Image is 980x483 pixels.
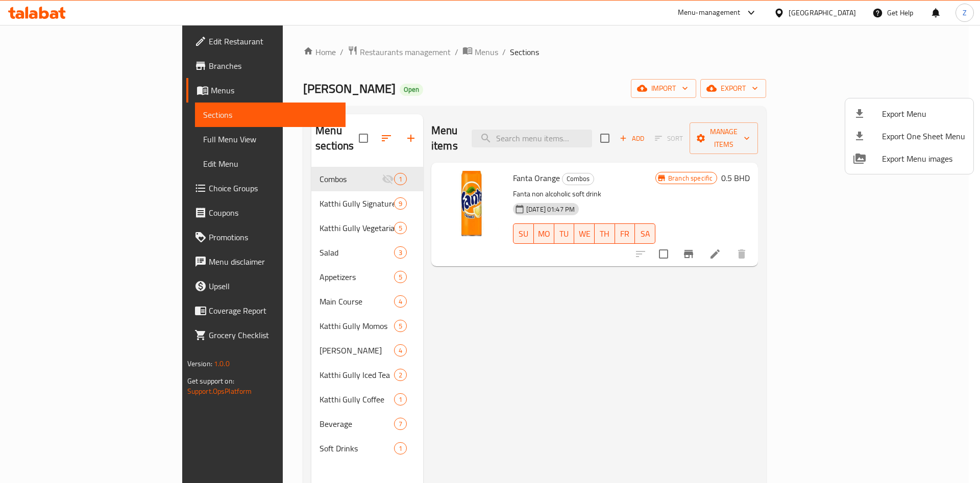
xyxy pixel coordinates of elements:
li: Export Menu images [845,147,973,170]
span: Export Menu images [882,152,965,165]
li: Export menu items [845,103,973,125]
span: Export One Sheet Menu [882,130,965,142]
span: Export Menu [882,108,965,120]
li: Export one sheet menu items [845,125,973,147]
